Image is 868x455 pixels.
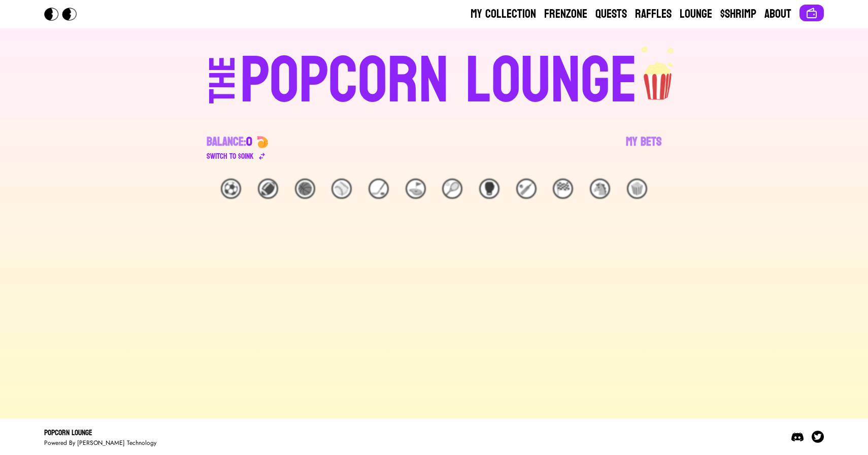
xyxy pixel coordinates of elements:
[626,134,661,162] a: My Bets
[812,431,824,443] img: Twitter
[44,427,156,439] div: Popcorn Lounge
[544,6,587,22] a: Frenzone
[295,179,315,199] div: 🏀
[221,179,241,199] div: ⚽️
[479,179,499,199] div: 🥊
[635,6,672,22] a: Raffles
[516,179,537,199] div: 🏏
[638,45,679,101] img: popcorn
[680,6,712,22] a: Lounge
[627,179,647,199] div: 🍿
[121,45,747,114] a: THEPOPCORN LOUNGEpopcorn
[442,179,462,199] div: 🎾
[806,7,818,19] img: Connect wallet
[207,150,254,162] div: Switch to $ OINK
[256,136,269,148] img: 🍤
[258,179,278,199] div: 🏈
[595,6,627,22] a: Quests
[369,179,389,199] div: 🏒
[331,179,352,199] div: ⚾️
[764,6,791,22] a: About
[406,179,426,199] div: ⛳️
[471,6,536,22] a: My Collection
[205,56,241,124] div: THE
[553,179,573,199] div: 🏁
[44,439,156,447] div: Powered By [PERSON_NAME] Technology
[246,131,252,153] span: 0
[44,8,85,21] img: Popcorn
[590,179,610,199] div: 🐴
[240,49,638,114] div: POPCORN LOUNGE
[207,134,252,150] div: Balance:
[791,431,804,443] img: Discord
[720,6,756,22] a: $Shrimp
